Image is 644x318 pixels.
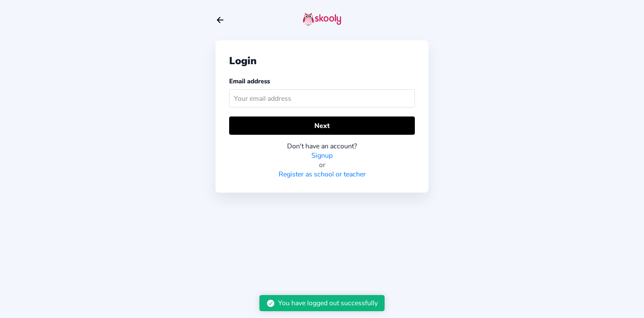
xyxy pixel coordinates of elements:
[266,299,275,308] ion-icon: checkmark circle
[229,77,270,85] label: Email address
[229,116,415,135] button: Next
[229,142,415,151] div: Don't have an account?
[311,151,333,160] a: Signup
[229,54,415,68] div: Login
[229,89,415,108] input: Your email address
[229,160,415,170] div: or
[279,170,366,179] a: Register as school or teacher
[303,12,341,26] img: skooly-logo.png
[216,15,225,25] button: arrow back outline
[278,298,378,308] div: You have logged out successfully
